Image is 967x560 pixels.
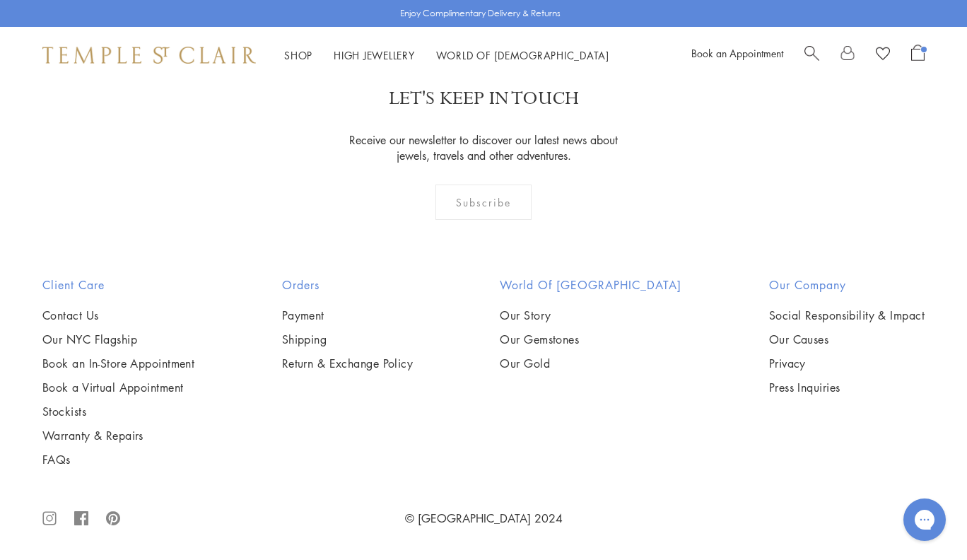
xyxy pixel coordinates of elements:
[500,308,681,323] a: Our Story
[769,308,925,323] a: Social Responsibility & Impact
[769,276,925,293] h2: Our Company
[282,276,414,293] h2: Orders
[400,6,561,21] p: Enjoy Complimentary Delivery & Returns
[282,308,414,323] a: Payment
[389,86,579,111] p: LET'S KEEP IN TOUCH
[42,452,194,467] a: FAQs
[896,494,953,546] iframe: Gorgias live chat messenger
[42,332,194,347] a: Our NYC Flagship
[405,511,563,526] a: © [GEOGRAPHIC_DATA] 2024
[500,276,681,293] h2: World of [GEOGRAPHIC_DATA]
[42,308,194,323] a: Contact Us
[876,45,890,66] a: View Wishlist
[282,332,414,347] a: Shipping
[42,276,194,293] h2: Client Care
[769,356,925,371] a: Privacy
[42,47,256,64] img: Temple St. Clair
[42,380,194,395] a: Book a Virtual Appointment
[436,48,609,62] a: World of [DEMOGRAPHIC_DATA]World of [DEMOGRAPHIC_DATA]
[284,48,312,62] a: ShopShop
[500,332,681,347] a: Our Gemstones
[691,46,783,60] a: Book an Appointment
[282,356,414,371] a: Return & Exchange Policy
[911,45,925,66] a: Open Shopping Bag
[769,380,925,395] a: Press Inquiries
[769,332,925,347] a: Our Causes
[341,132,627,163] p: Receive our newsletter to discover our latest news about jewels, travels and other adventures.
[334,48,415,62] a: High JewelleryHigh Jewellery
[284,47,609,64] nav: Main navigation
[42,356,194,371] a: Book an In-Store Appointment
[804,45,819,66] a: Search
[42,428,194,443] a: Warranty & Repairs
[42,404,194,419] a: Stockists
[435,185,532,220] div: Subscribe
[500,356,681,371] a: Our Gold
